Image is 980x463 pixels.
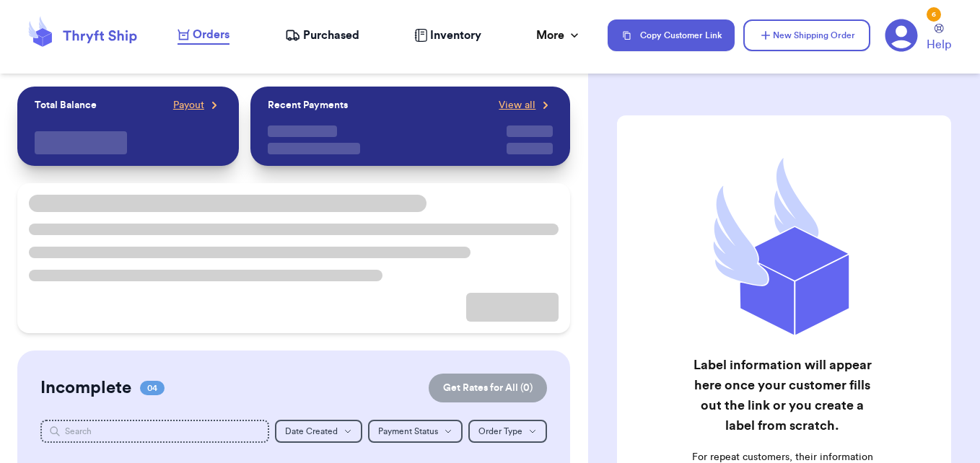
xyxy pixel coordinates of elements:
[285,427,338,436] span: Date Created
[478,427,522,436] span: Order Type
[275,420,362,443] button: Date Created
[40,376,131,400] h2: Incomplete
[690,355,875,436] h2: Label information will appear here once your customer fills out the link or you create a label fr...
[499,98,535,113] span: View all
[927,36,951,53] span: Help
[608,19,735,51] button: Copy Customer Link
[743,19,870,51] button: New Shipping Order
[193,26,229,43] span: Orders
[378,427,438,436] span: Payment Status
[268,98,348,113] p: Recent Payments
[885,19,918,52] a: 6
[140,381,165,395] span: 04
[35,98,97,113] p: Total Balance
[303,27,359,44] span: Purchased
[178,26,229,45] a: Orders
[173,98,204,113] span: Payout
[468,420,547,443] button: Order Type
[40,420,269,443] input: Search
[499,98,553,113] a: View all
[173,98,222,113] a: Payout
[414,27,481,44] a: Inventory
[368,420,463,443] button: Payment Status
[430,27,481,44] span: Inventory
[927,7,941,22] div: 6
[927,24,951,53] a: Help
[429,374,547,402] button: Get Rates for All (0)
[285,27,359,44] a: Purchased
[536,27,582,44] div: More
